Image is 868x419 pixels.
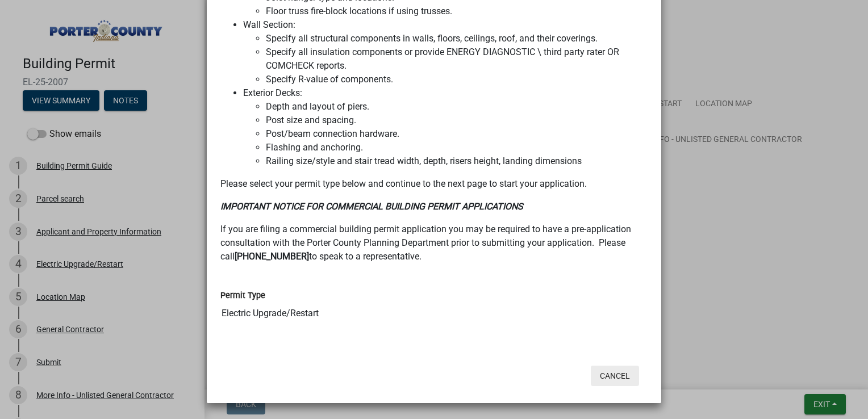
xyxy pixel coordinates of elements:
[266,141,648,154] li: Flashing and anchoring.
[243,86,648,168] li: Exterior Decks:
[220,292,265,300] label: Permit Type
[266,73,648,86] li: Specify R-value of components.
[220,177,648,191] p: Please select your permit type below and continue to the next page to start your application.
[266,32,648,45] li: Specify all structural components in walls, floors, ceilings, roof, and their coverings.
[266,114,648,127] li: Post size and spacing.
[266,5,648,18] li: Floor truss fire-block locations if using trusses.
[266,100,648,114] li: Depth and layout of piers.
[243,18,648,86] li: Wall Section:
[266,154,648,168] li: Railing size/style and stair tread width, depth, risers height, landing dimensions
[220,201,523,212] strong: IMPORTANT NOTICE FOR COMMERCIAL BUILDING PERMIT APPLICATIONS
[591,366,639,386] button: Cancel
[266,127,648,141] li: Post/beam connection hardware.
[266,45,648,73] li: Specify all insulation components or provide ENERGY DIAGNOSTIC \ third party rater OR COMCHECK re...
[235,251,309,262] strong: [PHONE_NUMBER]
[220,223,648,263] p: If you are filing a commercial building permit application you may be required to have a pre-appl...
